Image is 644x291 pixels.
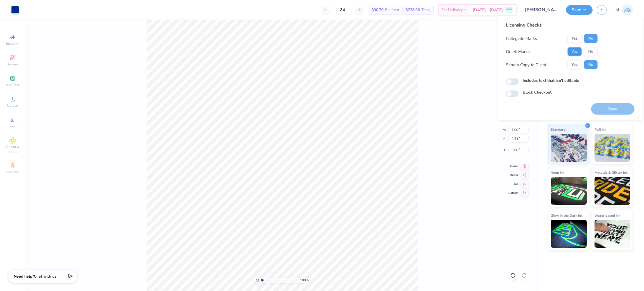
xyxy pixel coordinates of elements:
[615,4,633,15] a: MJ
[508,182,518,186] span: Top
[506,35,537,42] div: Collegiate Marks
[584,47,598,56] button: No
[595,134,631,162] img: Puff Ink
[551,170,564,175] span: Neon Ink
[8,124,17,128] span: Greek
[3,145,22,154] span: Clipart & logos
[595,220,631,248] img: Water based Ink
[567,60,582,69] button: Yes
[551,220,587,248] img: Glow in the Dark Ink
[595,127,606,132] span: Puff Ink
[14,274,34,279] strong: Need help?
[300,278,309,283] span: 100 %
[6,41,19,46] span: Image AI
[523,89,551,95] label: Block Checkout
[422,7,430,13] span: Total
[584,34,598,43] button: No
[506,8,512,12] span: FREE
[584,60,598,69] button: No
[521,4,562,15] input: Untitled Design
[551,134,587,162] img: Standard
[567,47,582,56] button: Yes
[551,127,565,132] span: Standard
[551,213,583,218] span: Glow in the Dark Ink
[406,7,420,13] span: $738.96
[566,5,593,15] button: Save
[508,173,518,177] span: Middle
[473,7,503,13] span: [DATE] - [DATE]
[6,62,19,66] span: Designs
[385,7,399,13] span: Per Item
[7,103,18,108] span: Upload
[6,170,19,174] span: Decorate
[506,61,546,68] div: Send a Copy to Client
[6,83,19,87] span: Add Text
[622,4,633,15] img: Mark Joshua Mullasgo
[551,177,587,205] img: Neon Ink
[508,191,518,195] span: Bottom
[615,7,621,13] span: MJ
[332,5,353,15] input: – –
[595,177,631,205] img: Metallic & Glitter Ink
[506,22,598,28] div: Licensing Checks
[508,164,518,168] span: Center
[506,48,530,55] div: Greek Marks
[595,213,620,218] span: Water based Ink
[371,7,383,13] span: $30.79
[523,78,579,84] label: Includes text that isn't editable
[34,274,57,279] span: Chat with us.
[567,34,582,43] button: Yes
[595,170,628,175] span: Metallic & Glitter Ink
[441,7,463,13] span: Est. Delivery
